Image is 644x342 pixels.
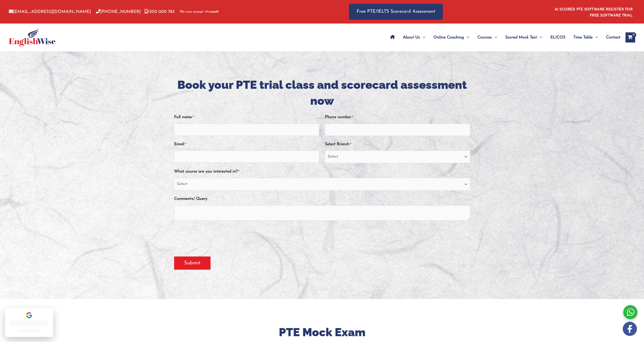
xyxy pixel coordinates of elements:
[429,29,473,46] a: Online CoachingMenu Toggle
[174,77,470,109] h1: Book your PTE trial class and scorecard assessment now
[552,4,635,20] aside: Header Widget 1
[505,29,537,46] span: Scored Mock Test
[602,29,620,46] a: Contact
[9,10,91,14] a: [EMAIL_ADDRESS][DOMAIN_NAME]
[144,10,175,14] a: 1300 000 783
[174,228,251,247] iframe: reCAPTCHA
[174,140,186,148] label: Email
[433,29,464,46] span: Online Coaching
[174,324,470,340] h1: PTE Mock Exam
[593,29,598,46] span: Menu Toggle
[399,29,429,46] a: About UsMenu Toggle
[477,29,492,46] span: Courses
[626,32,635,42] a: View Shopping Cart, empty
[573,29,593,46] span: Time Table
[546,29,569,46] a: ELICOS
[606,29,620,46] span: Contact
[492,29,497,46] span: Menu Toggle
[550,29,565,46] span: ELICOS
[464,29,469,46] span: Menu Toggle
[473,29,501,46] a: CoursesMenu Toggle
[325,140,351,148] label: Select Branch
[325,113,353,121] label: Phone number
[174,167,239,176] label: What course are you interested in?
[403,29,420,46] span: About Us
[174,256,211,270] input: Submit
[174,113,194,121] label: Full name
[623,322,637,336] img: white-facebook.png
[537,29,542,46] span: Menu Toggle
[420,29,425,46] span: Menu Toggle
[569,29,602,46] a: Time TableMenu Toggle
[180,9,203,14] span: We now accept
[205,10,219,13] img: Afterpay-Logo
[386,29,620,46] nav: Site Navigation: Main Menu
[96,10,141,14] a: [PHONE_NUMBER]
[555,8,633,17] a: AI SCORED PTE SOFTWARE REGISTER FOR FREE SOFTWARE TRIAL
[174,195,207,203] label: Comments/ Query
[9,28,56,47] img: cropped-ew-logo
[349,4,443,20] a: Free PTE/IELTS Scorecard Assessment
[501,29,546,46] a: Scored Mock TestMenu Toggle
